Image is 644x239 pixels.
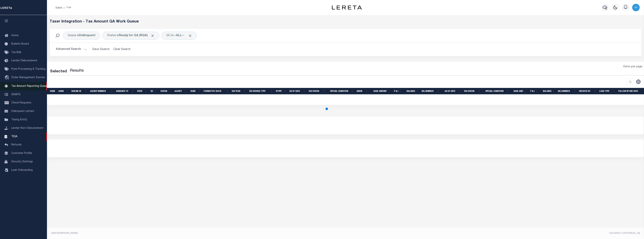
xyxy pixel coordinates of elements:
[355,88,369,94] th: Queue
[11,43,29,45] span: Bulletin Board
[158,88,173,94] th: Status
[482,88,510,94] th: Special Condition
[63,32,100,40] div: Click to Edit
[392,88,403,94] th: P & I
[90,46,112,53] button: Save Search
[56,46,87,53] button: Advanced Search
[11,68,45,70] span: Pymt Processing & Tracking
[202,88,230,94] th: Formatted Tax ID
[403,88,420,94] th: Balance
[11,93,20,96] span: SNAPQ
[70,68,84,74] label: Results
[332,5,362,10] img: logo-dark.svg
[57,88,70,94] th: JobID
[56,6,62,9] a: Home
[151,34,155,38] span: Click to Remove
[11,118,27,121] span: Taxing Entity
[528,88,539,94] th: P & I
[11,102,31,104] span: Check Requests
[11,169,33,172] span: Loan Onboarding
[11,152,32,155] span: Customer Profile
[162,32,197,40] div: Click to Edit
[189,88,202,94] th: TaxID
[70,88,89,94] th: TaxLine ID
[89,88,115,94] th: Agency Number
[11,144,22,146] span: Refunds
[462,88,482,94] th: Tax Status
[598,88,617,94] th: Load Type
[102,32,159,40] div: Click to Edit
[188,34,192,38] span: Click to Remove
[556,88,578,94] th: BillNumber
[632,4,640,11] img: svg+xml;base64,PHN2ZyB4bWxucz0iaHR0cDovL3d3dy53My5vcmcvMjAwMC9zdmciIHBvaW50ZXItZXZlbnRzPSJub25lIi...
[119,34,155,37] b: Ready for QA (RQA)
[50,19,642,24] h5: Taxer Integration - Tax Amount QA Work Queue
[5,75,11,80] i: travel_explore
[11,160,33,163] span: Security Settings
[539,88,556,94] th: Balance
[79,34,95,37] b: Delinquent
[288,88,307,94] th: As Of Date
[50,69,67,75] div: Selected
[62,6,71,9] li: TIQA
[327,88,355,94] th: Special Condition
[11,34,18,37] span: Home
[115,88,136,94] th: Assigned To
[11,76,45,79] span: Order Management System
[11,135,17,138] span: TIQA
[11,110,34,113] span: Delinquent Letters
[11,51,21,54] span: Tax Bills
[136,88,149,94] th: State
[173,34,184,37] b: --ALL--
[248,88,274,94] th: Tax Service Type
[578,88,598,94] th: Created By
[48,88,57,94] th: TaxID
[112,46,132,53] button: Clear Search
[11,127,44,130] span: Lender Non-Disbursement
[173,88,189,94] th: Agency
[510,88,528,94] th: Base Amt
[149,88,158,94] th: QC
[443,88,462,94] th: As Of Date
[274,88,288,94] th: RType
[11,59,37,62] span: Lender Disbursement
[369,88,392,94] th: Base amount
[420,88,441,94] th: BillNumber
[623,65,642,69] span: Items per page
[307,88,327,94] th: Tax Status
[11,85,48,88] span: Tax Amount Reporting Queue
[230,88,248,94] th: Tax Year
